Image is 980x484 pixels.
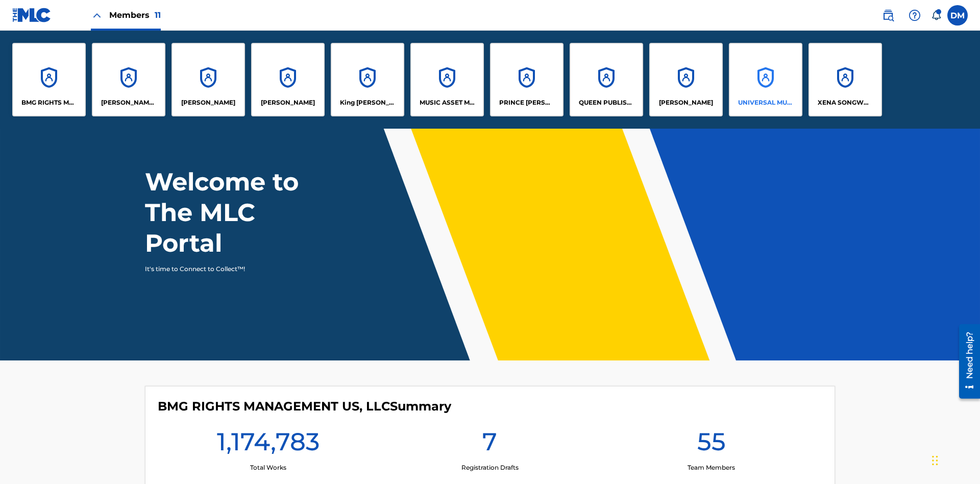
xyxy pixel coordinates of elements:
div: User Menu [947,5,968,26]
a: Accounts[PERSON_NAME] [251,43,325,116]
a: Accounts[PERSON_NAME] [171,43,245,116]
p: UNIVERSAL MUSIC PUB GROUP [738,98,794,107]
h1: 7 [482,426,497,463]
div: Help [904,5,925,26]
p: King McTesterson [340,98,396,107]
p: MUSIC ASSET MANAGEMENT (MAM) [420,98,475,107]
p: EYAMA MCSINGER [261,98,315,107]
p: Total Works [250,463,286,472]
h4: BMG RIGHTS MANAGEMENT US, LLC [158,399,451,414]
a: Accounts[PERSON_NAME] [649,43,723,116]
a: AccountsKing [PERSON_NAME] [331,43,404,116]
a: AccountsQUEEN PUBLISHA [570,43,643,116]
p: XENA SONGWRITER [818,98,873,107]
a: AccountsPRINCE [PERSON_NAME] [490,43,563,116]
a: AccountsMUSIC ASSET MANAGEMENT (MAM) [410,43,484,116]
h1: Welcome to The MLC Portal [145,166,336,258]
span: Members [109,9,161,21]
iframe: Resource Center [951,320,980,404]
div: Drag [932,445,938,476]
img: help [909,9,921,21]
p: Team Members [688,463,735,472]
a: AccountsBMG RIGHTS MANAGEMENT US, LLC [12,43,86,116]
span: 11 [155,10,161,20]
h1: 55 [697,426,726,463]
a: AccountsUNIVERSAL MUSIC PUB GROUP [729,43,802,116]
img: search [882,9,894,21]
div: Notifications [931,10,941,20]
iframe: Chat Widget [929,435,980,484]
p: BMG RIGHTS MANAGEMENT US, LLC [21,98,77,107]
a: AccountsXENA SONGWRITER [808,43,882,116]
a: Public Search [878,5,898,26]
a: Accounts[PERSON_NAME] SONGWRITER [92,43,165,116]
p: ELVIS COSTELLO [181,98,235,107]
p: QUEEN PUBLISHA [579,98,634,107]
p: It's time to Connect to Collect™! [145,264,322,274]
h1: 1,174,783 [217,426,320,463]
p: Registration Drafts [461,463,519,472]
img: MLC Logo [12,8,52,22]
p: PRINCE MCTESTERSON [499,98,555,107]
img: Close [91,9,103,21]
p: CLEO SONGWRITER [101,98,157,107]
p: RONALD MCTESTERSON [659,98,713,107]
